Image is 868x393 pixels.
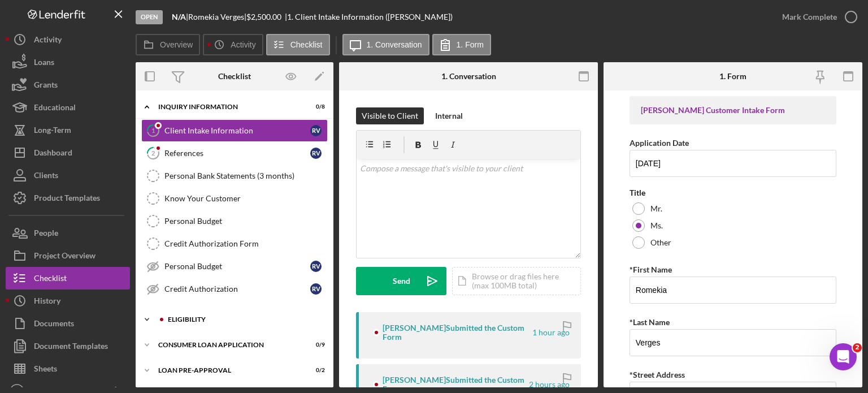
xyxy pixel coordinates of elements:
div: 0 / 9 [305,342,325,348]
iframe: Intercom live chat [830,343,857,370]
div: References [164,149,310,158]
div: People [34,222,58,247]
div: Loans [34,51,54,76]
button: Dashboard [6,141,130,164]
a: Credit Authorization Form [141,232,328,255]
button: People [6,222,130,244]
time: 2025-08-11 19:50 [532,328,570,337]
a: Credit AuthorizationRV [141,278,328,300]
div: Title [630,188,836,197]
b: N/A [172,12,186,21]
button: Clients [6,164,130,187]
button: Documents [6,312,130,335]
div: 1. Conversation [441,72,496,81]
button: Grants [6,74,130,96]
div: Clients [34,164,58,189]
label: 1. Conversation [367,40,422,49]
div: | 1. Client Intake Information ([PERSON_NAME]) [285,12,453,21]
button: Long-Term [6,119,130,141]
button: Mark Complete [771,6,862,28]
button: Document Templates [6,335,130,357]
div: Product Templates [34,187,100,212]
div: Dashboard [34,141,72,167]
button: Educational [6,96,130,119]
div: Client Intake Information [164,126,310,135]
button: Activity [6,28,130,51]
tspan: 2 [151,149,155,157]
label: Ms. [650,221,663,230]
label: *First Name [630,265,672,274]
a: Personal Bank Statements (3 months) [141,165,328,187]
div: Know Your Customer [164,194,327,203]
label: Application Date [630,138,689,148]
button: Activity [203,34,263,55]
button: History [6,290,130,312]
a: Checklist [6,267,130,290]
button: Loans [6,51,130,74]
div: Romekia Verges | [188,12,246,21]
div: Documents [34,312,74,338]
div: R V [310,283,322,295]
div: Open [136,10,163,24]
button: Send [356,267,446,295]
div: [PERSON_NAME] Customer Intake Form [641,106,825,115]
button: 1. Conversation [342,34,429,55]
div: R V [310,125,322,136]
div: Personal Budget [164,217,327,226]
div: 0 / 2 [305,367,325,374]
button: Project Overview [6,244,130,267]
label: Checklist [290,40,323,49]
button: Visible to Client [356,107,424,124]
a: 1Client Intake InformationRV [141,119,328,142]
a: Personal Budget [141,210,328,232]
div: [PERSON_NAME] Submitted the Custom Form [383,323,531,342]
div: Credit Authorization [164,284,310,293]
div: Long-Term [34,119,71,144]
div: Activity [34,28,62,54]
div: Grants [34,74,58,99]
div: Personal Bank Statements (3 months) [164,171,327,180]
label: Mr. [650,204,662,213]
tspan: 1 [151,127,155,134]
div: Personal Budget [164,262,310,271]
button: Sheets [6,357,130,380]
div: Mark Complete [782,6,837,28]
button: Product Templates [6,187,130,209]
div: Eligibility [168,316,319,323]
div: Loan Pre-Approval [158,367,297,374]
div: Credit Authorization Form [164,239,327,248]
div: | [172,12,188,21]
div: R V [310,261,322,272]
div: Checklist [34,267,67,292]
button: Internal [429,107,468,124]
div: Sheets [34,357,57,383]
div: Document Templates [34,335,108,360]
a: Personal BudgetRV [141,255,328,278]
div: Inquiry Information [158,103,297,110]
button: Checklist [266,34,330,55]
span: 2 [853,343,862,352]
div: Visible to Client [362,107,418,124]
label: *Last Name [630,317,670,327]
div: $2,500.00 [246,12,285,21]
a: 2ReferencesRV [141,142,328,165]
div: Send [393,267,410,295]
div: 0 / 8 [305,103,325,110]
label: 1. Form [457,40,484,49]
label: *Street Address [630,370,685,379]
button: 1. Form [432,34,491,55]
div: 1. Form [719,72,747,81]
div: Educational [34,96,76,122]
label: Overview [160,40,193,49]
label: Activity [231,40,255,49]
